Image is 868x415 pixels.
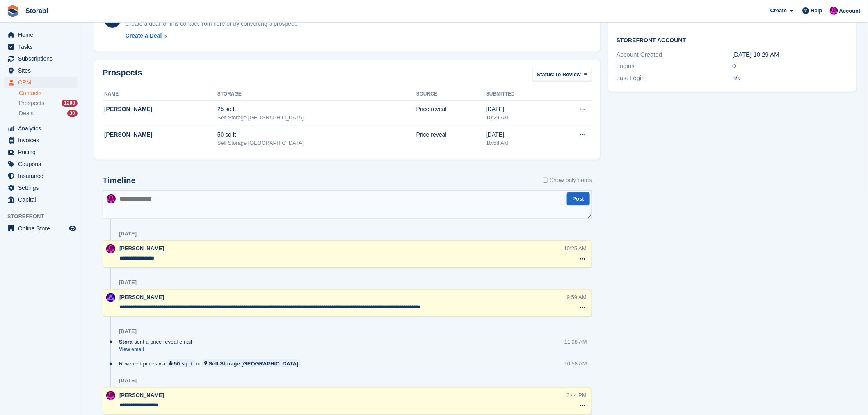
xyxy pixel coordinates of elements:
div: 50 sq ft [174,360,193,367]
a: menu [4,194,78,205]
div: Account Created [617,50,733,59]
a: menu [4,123,78,134]
th: Source [416,88,486,101]
a: menu [4,29,78,41]
input: Show only notes [543,176,548,185]
a: menu [4,182,78,194]
a: menu [4,170,78,182]
a: View email [119,346,196,353]
span: Help [811,7,822,15]
a: menu [4,146,78,158]
span: CRM [18,77,67,88]
a: Preview store [68,223,78,233]
span: Storefront [7,212,82,221]
div: [DATE] [119,377,137,384]
div: Revealed prices via in [119,360,304,367]
span: Subscriptions [18,53,67,64]
th: Submitted [486,88,552,101]
button: Post [567,192,590,206]
a: menu [4,135,78,146]
span: Sites [18,65,67,76]
a: menu [4,41,78,52]
span: Pricing [18,146,67,158]
span: [PERSON_NAME] [119,392,164,398]
label: Show only notes [543,176,592,185]
a: menu [4,77,78,88]
img: Helen Morton [106,391,115,400]
div: Self Storage [GEOGRAPHIC_DATA] [217,139,416,147]
a: 50 sq ft [167,360,194,367]
div: 10:29 AM [486,114,552,122]
span: Analytics [18,123,67,134]
span: Status: [537,71,555,79]
div: 10:58 AM [486,139,552,147]
span: To Review [555,71,581,79]
div: Last Login [617,73,733,83]
span: Stora [119,338,132,346]
span: Deals [19,109,34,117]
div: n/a [733,73,849,83]
div: Logins [617,62,733,71]
div: 0 [733,62,849,71]
h2: Storefront Account [617,36,848,44]
img: Bailey Hunt [106,293,115,302]
img: Helen Morton [830,7,838,15]
span: Settings [18,182,67,194]
div: [DATE] [119,230,137,237]
div: [DATE] [486,130,552,139]
img: Helen Morton [107,194,116,203]
span: Coupons [18,158,67,170]
div: 9:59 AM [567,293,587,301]
div: 30 [67,110,78,117]
div: sent a price reveal email [119,338,196,346]
div: 50 sq ft [217,130,416,139]
th: Storage [217,88,416,101]
span: Online Store [18,223,67,234]
a: Create a Deal [126,32,297,40]
div: Create a Deal [126,32,162,40]
span: Tasks [18,41,67,52]
a: menu [4,53,78,64]
span: Invoices [18,135,67,146]
div: [PERSON_NAME] [104,130,217,139]
div: 1203 [62,100,78,107]
div: Price reveal [416,130,486,139]
div: 25 sq ft [217,105,416,114]
span: Create [770,7,787,15]
div: 11:08 AM [564,338,587,346]
div: [DATE] [486,105,552,114]
span: Capital [18,194,67,205]
img: stora-icon-8386f47178a22dfd0bd8f6a31ec36ba5ce8667c1dd55bd0f319d3a0aa187defe.svg [7,5,19,17]
a: Contacts [19,89,78,97]
div: [DATE] [119,279,137,286]
div: [DATE] [119,328,137,335]
h2: Timeline [103,176,136,185]
div: Self Storage [GEOGRAPHIC_DATA] [209,360,298,367]
th: Name [103,88,217,101]
div: 3:44 PM [567,391,587,399]
h2: Prospects [103,68,142,83]
div: Self Storage [GEOGRAPHIC_DATA] [217,114,416,122]
a: Self Storage [GEOGRAPHIC_DATA] [202,360,301,367]
div: [DATE] 10:29 AM [733,50,849,59]
button: Status: To Review [532,68,592,82]
span: Prospects [19,99,44,107]
a: Storabl [22,4,51,18]
div: Create a deal for this contact from here or by converting a prospect. [126,20,297,28]
div: 10:58 AM [564,360,587,367]
span: Account [839,7,861,15]
span: [PERSON_NAME] [119,294,164,300]
span: Insurance [18,170,67,182]
div: Price reveal [416,105,486,114]
a: menu [4,223,78,234]
span: Home [18,29,67,41]
div: 10:25 AM [564,244,587,252]
div: [PERSON_NAME] [104,105,217,114]
a: Prospects 1203 [19,99,78,107]
a: menu [4,65,78,76]
a: menu [4,158,78,170]
a: Deals 30 [19,109,78,118]
span: [PERSON_NAME] [119,245,164,251]
img: Helen Morton [106,244,115,253]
